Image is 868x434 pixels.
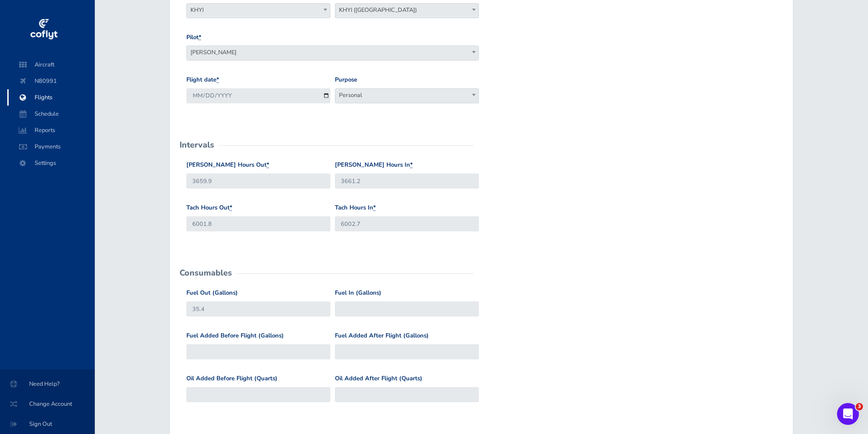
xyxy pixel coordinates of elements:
[335,160,413,170] label: [PERSON_NAME] Hours In
[216,76,219,84] abbr: required
[335,88,479,103] span: Personal
[230,204,232,212] abbr: required
[187,4,330,16] span: KHYI
[11,416,84,432] span: Sign Out
[335,331,429,341] label: Fuel Added After Flight (Gallons)
[29,16,59,43] img: coflyt logo
[11,396,84,412] span: Change Account
[199,33,201,41] abbr: required
[16,89,86,106] span: Flights
[335,75,357,85] label: Purpose
[186,288,238,298] label: Fuel Out (Gallons)
[16,106,86,122] span: Schedule
[186,33,201,42] label: Pilot
[267,161,269,169] abbr: required
[335,3,479,18] span: KHYI (San Marcos Regional Airport)
[16,138,86,155] span: Payments
[186,46,479,61] span: Robert Flowers
[856,403,863,410] span: 3
[186,3,330,18] span: KHYI
[186,203,232,213] label: Tach Hours Out
[180,269,232,277] h2: Consumables
[410,161,413,169] abbr: required
[335,288,381,298] label: Fuel In (Gallons)
[187,46,478,59] span: Robert Flowers
[186,331,284,341] label: Fuel Added Before Flight (Gallons)
[186,374,277,383] label: Oil Added Before Flight (Quarts)
[16,122,86,138] span: Reports
[16,73,86,89] span: N80991
[335,89,478,102] span: Personal
[335,203,376,213] label: Tach Hours In
[180,141,214,149] h2: Intervals
[335,374,422,383] label: Oil Added After Flight (Quarts)
[11,376,84,392] span: Need Help?
[16,155,86,171] span: Settings
[373,204,376,212] abbr: required
[837,403,859,425] iframe: Intercom live chat
[335,4,478,16] span: KHYI (San Marcos Regional Airport)
[16,56,86,73] span: Aircraft
[186,75,219,85] label: Flight date
[186,160,269,170] label: [PERSON_NAME] Hours Out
